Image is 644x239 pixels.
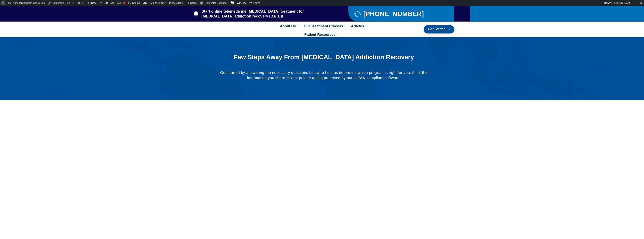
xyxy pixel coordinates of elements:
[612,2,632,4] span: [PERSON_NAME]
[278,22,302,30] a: About Us
[231,1,234,4] img: svg+xml;base64,PHN2ZyB4bWxucz0iaHR0cDovL3d3dy53My5vcmcvMjAwMC9zdmciIHZpZXdCb3g9IjAgMCAzMiAzMiI+PG...
[349,22,366,30] a: Articles
[132,2,140,4] span: Site Kit
[149,2,166,5] span: Rank Math SEO
[424,25,454,33] a: Get Started
[303,30,342,39] a: Patient Resources
[220,70,428,80] p: Get started by answering the necessary questions below to help us determine which program is righ...
[428,27,445,31] span: Get Started
[201,9,334,19] span: Start online telemedicine [MEDICAL_DATA] treatment for [MEDICAL_DATA] addiction recovery [DATE]!
[193,9,333,19] a: Start online telemedicine [MEDICAL_DATA] treatment for [MEDICAL_DATA] addiction recovery [DATE]!
[123,2,125,4] div: Focus keyphrase not set
[354,11,445,17] a: [PHONE_NUMBER]
[302,22,349,30] a: Our Treatment Process
[362,11,424,16] span: [PHONE_NUMBER]
[229,54,418,61] h1: Few Steps Away From [MEDICAL_DATA] Addiction Recovery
